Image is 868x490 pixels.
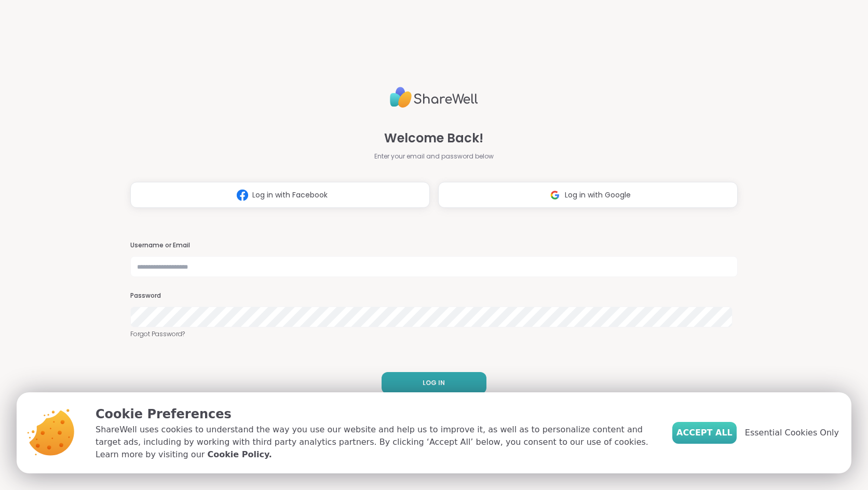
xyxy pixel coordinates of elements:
[233,186,252,205] img: ShareWell Logomark
[423,378,445,388] span: LOG IN
[130,182,430,208] button: Log in with Facebook
[382,372,486,394] button: LOG IN
[565,190,631,201] span: Log in with Google
[96,423,656,461] p: ShareWell uses cookies to understand the way you use our website and help us to improve it, as we...
[745,427,839,439] span: Essential Cookies Only
[374,152,494,161] span: Enter your email and password below
[130,329,738,339] a: Forgot Password?
[438,182,738,208] button: Log in with Google
[545,186,565,205] img: ShareWell Logomark
[252,190,328,201] span: Log in with Facebook
[384,129,483,148] span: Welcome Back!
[130,292,738,300] h3: Password
[390,83,478,112] img: ShareWell Logo
[676,427,733,439] span: Accept All
[672,422,737,444] button: Accept All
[96,405,656,423] p: Cookie Preferences
[130,241,738,250] h3: Username or Email
[207,448,272,461] a: Cookie Policy.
